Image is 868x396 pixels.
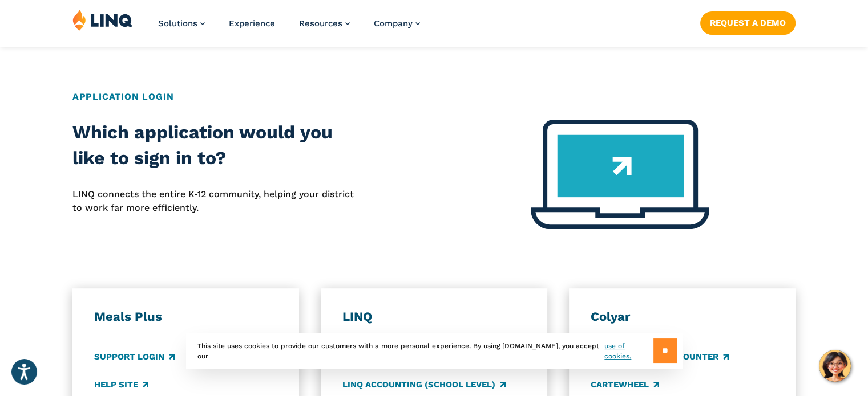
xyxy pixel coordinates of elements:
[158,9,420,47] nav: Primary Navigation
[229,18,275,28] a: Experience
[299,18,342,28] span: Resources
[158,18,197,28] span: Solutions
[72,90,796,104] h2: Application Login
[299,18,350,28] a: Resources
[342,309,526,325] h3: LINQ
[94,350,175,363] a: Support Login
[94,309,277,325] h3: Meals Plus
[72,187,361,215] p: LINQ connects the entire K‑12 community, helping your district to work far more efficiently.
[186,333,683,369] div: This site uses cookies to provide our customers with a more personal experience. By using [DOMAIN...
[591,309,774,325] h3: Colyar
[158,18,205,28] a: Solutions
[700,9,796,34] nav: Button Navigation
[72,120,361,172] h2: Which application would you like to sign in to?
[700,11,796,34] a: Request a Demo
[374,18,413,28] span: Company
[604,341,653,361] a: use of cookies.
[72,9,133,31] img: LINQ | K‑12 Software
[374,18,420,28] a: Company
[819,350,851,382] button: Hello, have a question? Let’s chat.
